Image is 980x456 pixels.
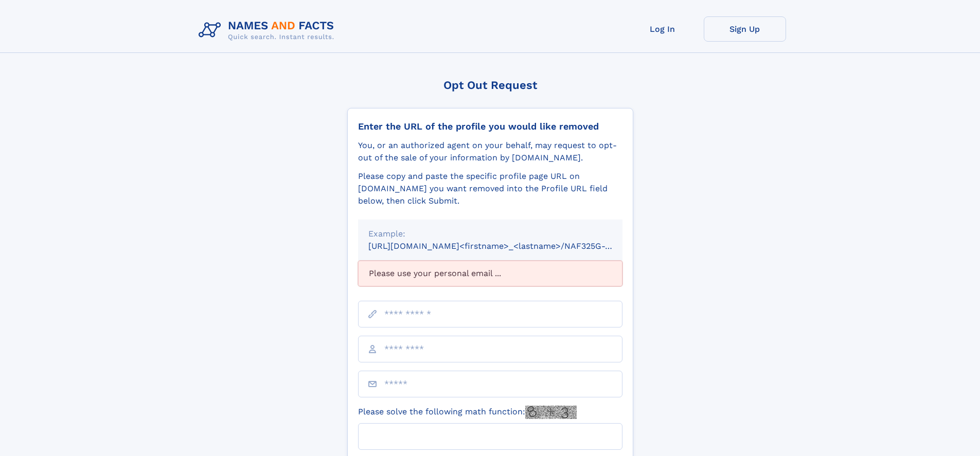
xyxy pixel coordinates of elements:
div: You, or an authorized agent on your behalf, may request to opt-out of the sale of your informatio... [358,139,622,164]
a: Log In [621,16,704,42]
a: Sign Up [704,16,786,42]
img: Logo Names and Facts [194,16,343,44]
label: Please solve the following math function: [358,406,577,419]
div: Example: [368,228,612,240]
div: Enter the URL of the profile you would like removed [358,121,622,132]
small: [URL][DOMAIN_NAME]<firstname>_<lastname>/NAF325G-xxxxxxxx [368,241,642,251]
div: Opt Out Request [347,79,633,92]
div: Please copy and paste the specific profile page URL on [DOMAIN_NAME] you want removed into the Pr... [358,170,622,207]
div: Please use your personal email ... [358,261,622,286]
